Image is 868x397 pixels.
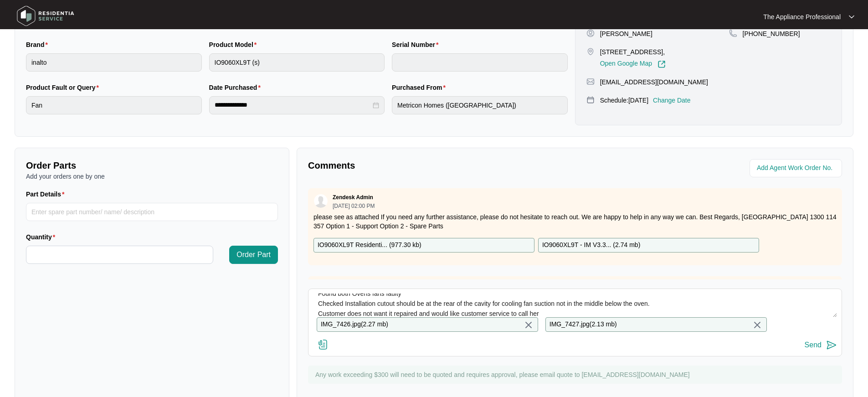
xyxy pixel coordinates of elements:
button: Send [805,339,837,351]
label: Product Fault or Query [26,83,103,92]
textarea: Found both Ovens fans faulty Checked Installation cutout should be at the rear of the cavity for ... [313,294,837,317]
img: map-pin [729,29,737,37]
img: Link-External [657,60,666,68]
p: IMG_7427.jpg ( 2.13 mb ) [550,320,617,330]
p: Change Date [653,96,691,105]
p: Order Parts [26,159,278,172]
p: Zendesk Admin [333,194,373,201]
input: Product Model [209,53,385,72]
label: Date Purchased [209,83,264,92]
span: Order Part [236,249,271,260]
img: map-pin [586,77,595,86]
img: dropdown arrow [849,15,854,19]
p: IMG_7426.jpg ( 2.27 mb ) [321,320,388,330]
label: Purchased From [392,83,449,92]
img: close [752,320,763,330]
img: close [523,320,534,330]
input: Product Fault or Query [26,96,202,114]
p: Schedule: [DATE] [600,96,648,105]
img: user.svg [314,194,328,208]
input: Brand [26,53,202,72]
p: [EMAIL_ADDRESS][DOMAIN_NAME] [600,77,708,87]
button: Order Part [229,246,278,264]
img: residentia service logo [14,2,77,30]
input: Serial Number [392,53,568,72]
img: user-pin [586,29,595,37]
p: please see as attached If you need any further assistance, please do not hesitate to reach out. W... [313,212,837,231]
p: Add your orders one by one [26,172,278,181]
input: Quantity [26,246,213,263]
img: map-pin [586,96,595,104]
p: [DATE] 02:00 PM [333,203,375,209]
label: Part Details [26,190,68,199]
p: [PHONE_NUMBER] [743,29,800,38]
p: [STREET_ADDRESS], [600,47,666,57]
p: [PERSON_NAME] [600,29,652,38]
p: The Appliance Professional [763,12,841,21]
p: IO9060XL9T - IM V3.3... ( 2.74 mb ) [542,240,640,250]
label: Quantity [26,232,59,242]
img: file-attachment-doc.svg [318,339,329,350]
input: Purchased From [392,96,568,114]
label: Serial Number [392,40,442,49]
input: Add Agent Work Order No. [757,163,837,174]
label: Brand [26,40,51,49]
p: IO9060XL9T Residenti... ( 977.30 kb ) [318,240,421,250]
label: Product Model [209,40,261,49]
input: Part Details [26,203,278,221]
a: Open Google Map [600,60,666,68]
div: Send [805,341,822,349]
input: Date Purchased [215,100,371,110]
img: send-icon.svg [826,340,837,351]
p: Comments [308,159,569,172]
img: map-pin [586,47,595,56]
p: Any work exceeding $300 will need to be quoted and requires approval, please email quote to [EMAI... [315,370,837,379]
